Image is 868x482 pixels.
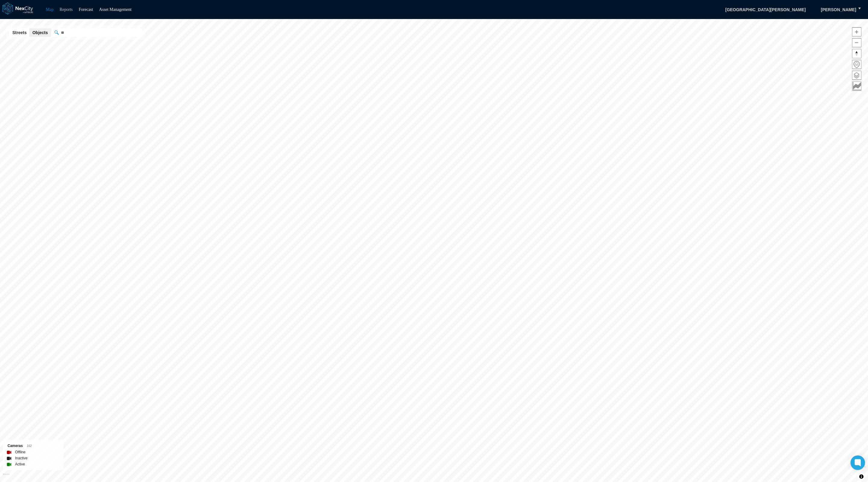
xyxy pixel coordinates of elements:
[79,7,93,12] a: Forecast
[852,60,861,69] button: Home
[15,455,27,461] label: Inactive
[852,38,861,47] button: Zoom out
[60,7,73,12] a: Reports
[852,49,861,58] button: Reset bearing to north
[27,444,32,448] span: 162
[852,27,861,37] button: Zoom in
[860,473,863,480] span: Toggle attribution
[852,38,861,47] span: Zoom out
[99,7,132,12] a: Asset Management
[719,5,812,15] span: [GEOGRAPHIC_DATA][PERSON_NAME]
[9,28,30,37] button: Streets
[15,461,25,467] label: Active
[815,5,863,15] button: [PERSON_NAME]
[858,473,865,480] button: Toggle attribution
[29,28,51,37] button: Objects
[12,30,27,36] span: Streets
[852,81,861,91] button: Key metrics
[852,27,861,36] span: Zoom in
[852,49,861,58] span: Reset bearing to north
[32,30,48,36] span: Objects
[852,71,861,80] button: Layers management
[3,473,10,480] a: Mapbox homepage
[8,443,59,449] div: Cameras
[821,7,856,13] span: [PERSON_NAME]
[46,7,54,12] a: Map
[15,449,25,455] label: Offline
